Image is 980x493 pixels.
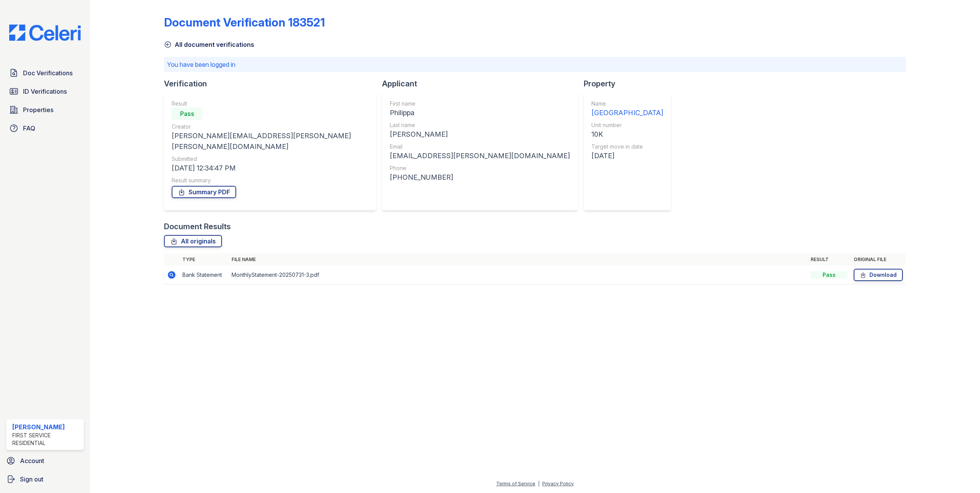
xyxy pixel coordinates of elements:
a: Summary PDF [172,186,236,198]
a: Sign out [3,471,87,487]
div: Pass [172,108,202,120]
div: Submitted [172,155,368,163]
a: Download [854,269,903,281]
th: File name [228,253,808,266]
div: Philippa [390,108,570,118]
div: 10K [591,129,663,140]
div: [GEOGRAPHIC_DATA] [591,108,663,118]
span: FAQ [23,124,35,133]
th: Result [808,253,851,266]
a: Doc Verifications [6,65,84,81]
div: Email [390,143,570,151]
div: Unit number [591,121,663,129]
span: Sign out [20,475,43,484]
span: Properties [23,105,53,114]
div: [DATE] 12:34:47 PM [172,163,368,174]
div: Document Verification 183521 [164,15,325,29]
div: Last name [390,121,570,129]
td: MonthlyStatement-20250731-3.pdf [228,266,808,285]
div: [PERSON_NAME] [390,129,570,140]
div: Document Results [164,221,231,232]
span: ID Verifications [23,87,67,96]
div: First Service Residential [12,432,81,447]
div: Result [172,100,368,108]
div: Applicant [382,78,584,89]
div: Verification [164,78,382,89]
a: All originals [164,235,222,247]
img: CE_Logo_Blue-a8612792a0a2168367f1c8372b55b34899dd931a85d93a1a3d3e32e68fde9ad4.png [3,25,87,41]
a: ID Verifications [6,84,84,99]
p: You have been logged in [167,60,903,69]
div: [DATE] [591,151,663,161]
div: Pass [811,271,848,279]
a: Privacy Policy [542,481,574,486]
a: FAQ [6,121,84,136]
div: [PHONE_NUMBER] [390,172,570,183]
a: Terms of Service [496,481,535,486]
a: All document verifications [164,40,254,49]
div: [EMAIL_ADDRESS][PERSON_NAME][DOMAIN_NAME] [390,151,570,161]
div: Target move in date [591,143,663,151]
div: First name [390,100,570,108]
a: Name [GEOGRAPHIC_DATA] [591,100,663,118]
th: Original file [851,253,906,266]
a: Properties [6,102,84,117]
div: | [538,481,540,486]
div: [PERSON_NAME] [12,422,81,432]
div: Property [584,78,677,89]
div: Result summary [172,177,368,184]
div: Phone [390,164,570,172]
div: [PERSON_NAME][EMAIL_ADDRESS][PERSON_NAME][PERSON_NAME][DOMAIN_NAME] [172,131,368,152]
div: Name [591,100,663,108]
a: Account [3,453,87,468]
span: Account [20,456,44,465]
th: Type [179,253,228,266]
span: Doc Verifications [23,68,73,78]
div: Creator [172,123,368,131]
td: Bank Statement [179,266,228,285]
